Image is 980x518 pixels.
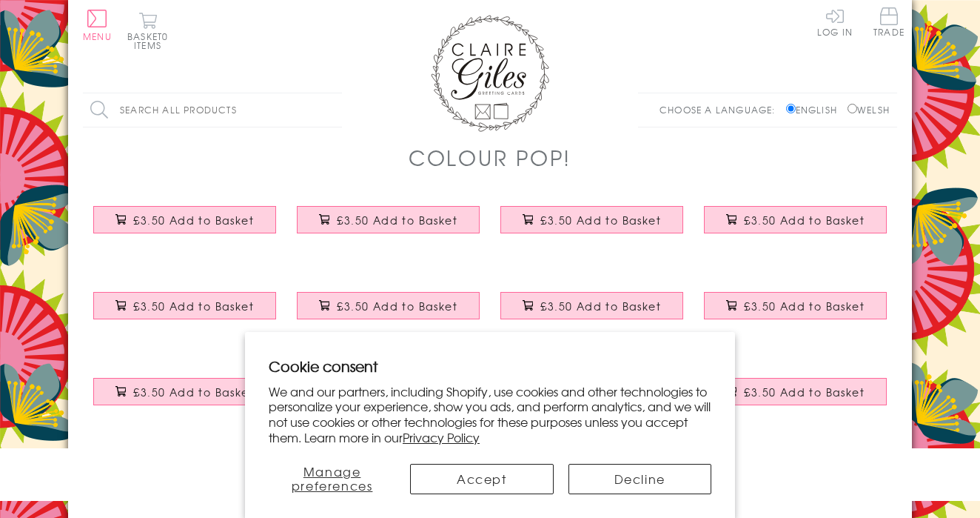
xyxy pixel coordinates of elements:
[337,299,457,313] span: £3.50 Add to Basket
[297,206,480,233] button: £3.50 Add to Basket
[490,195,694,259] a: Birthday Card, Blue Stars, Happy Birthday, text foiled in shiny gold £3.50 Add to Basket
[848,104,857,113] input: Welsh
[694,367,897,431] a: Birthday Card, Flowers, Happy Birthday, text foiled in shiny gold £3.50 Add to Basket
[786,103,845,116] label: English
[873,7,905,36] span: Trade
[269,464,395,494] button: Manage preferences
[269,384,711,445] p: We and our partners, including Shopify, use cookies and other technologies to personalize your ex...
[704,378,887,405] button: £3.50 Add to Basket
[83,367,286,431] a: Birthday Card, Dark Pink Stars, Happy Birthday, text foiled in shiny gold £3.50 Add to Basket
[403,428,480,446] a: Privacy Policy
[83,10,112,41] button: Menu
[83,281,286,345] a: Birthday Card, Colour Diamonds, Happy Birthday, text foiled in shiny gold £3.50 Add to Basket
[93,378,277,405] button: £3.50 Add to Basket
[500,292,684,319] button: £3.50 Add to Basket
[134,30,168,52] span: 0 items
[133,385,254,399] span: £3.50 Add to Basket
[660,103,783,116] p: Choose a language:
[93,206,277,233] button: £3.50 Add to Basket
[286,281,490,345] a: Birthday Card, Paper Planes, Happy Birthday, text foiled in shiny gold £3.50 Add to Basket
[83,195,286,259] a: Birthday Card, Colour Bolt, Happy Birthday, text foiled in shiny gold £3.50 Add to Basket
[431,15,549,132] img: Claire Giles Greetings Cards
[744,299,865,313] span: £3.50 Add to Basket
[133,213,254,228] span: £3.50 Add to Basket
[327,93,342,127] input: Search
[409,142,571,173] h1: Colour POP!
[337,213,457,228] span: £3.50 Add to Basket
[286,195,490,259] a: Birthday Card, Leaves, Happy Birthday, text foiled in shiny gold £3.50 Add to Basket
[817,7,853,36] a: Log In
[500,206,684,233] button: £3.50 Add to Basket
[540,299,661,313] span: £3.50 Add to Basket
[410,464,553,494] button: Accept
[127,12,168,50] button: Basket0 items
[83,30,112,43] span: Menu
[704,206,887,233] button: £3.50 Add to Basket
[704,292,887,319] button: £3.50 Add to Basket
[744,213,865,228] span: £3.50 Add to Basket
[848,103,890,116] label: Welsh
[744,385,865,399] span: £3.50 Add to Basket
[292,462,373,494] span: Manage preferences
[297,292,480,319] button: £3.50 Add to Basket
[269,356,711,376] h2: Cookie consent
[540,213,661,228] span: £3.50 Add to Basket
[83,93,342,127] input: Search all products
[786,104,796,113] input: English
[490,281,694,345] a: Birthday Card, Dots, Happy Birthday, text foiled in shiny gold £3.50 Add to Basket
[694,195,897,259] a: Birthday Card, Pink Stars, Happy Birthday, text foiled in shiny gold £3.50 Add to Basket
[133,299,254,313] span: £3.50 Add to Basket
[93,292,277,319] button: £3.50 Add to Basket
[694,281,897,345] a: Birthday Card, Colour Stars, Happy Birthday, text foiled in shiny gold £3.50 Add to Basket
[873,7,905,39] a: Trade
[568,464,711,494] button: Decline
